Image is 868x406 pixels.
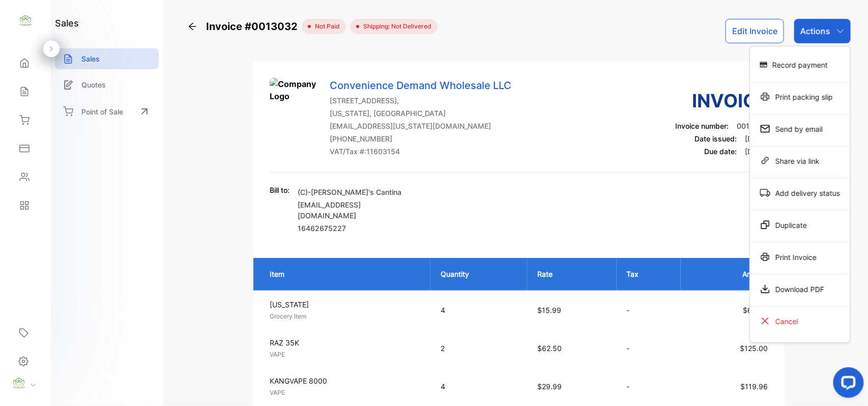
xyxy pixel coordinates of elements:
p: Bill to: [270,185,290,195]
div: Print Invoice [750,247,850,267]
span: Due date: [705,147,737,156]
span: $15.99 [537,306,561,314]
a: Point of Sale [55,100,159,123]
p: Sales [81,53,100,64]
p: Grocery Item [270,312,422,321]
span: $125.00 [740,344,768,353]
span: $119.96 [741,382,768,391]
span: 0013032 [737,122,768,130]
p: 16462675227 [298,223,415,234]
p: Item [270,269,420,279]
span: Shipping: Not Delivered [359,22,431,31]
p: Convenience Demand Wholesale LLC [330,78,511,93]
p: (C)-[PERSON_NAME]'s Cantina [298,187,415,197]
div: Add delivery status [750,183,850,203]
p: [PHONE_NUMBER] [330,133,511,144]
button: Edit Invoice [726,19,784,43]
div: Download PDF [750,279,850,299]
span: not paid [311,22,340,31]
a: Sales [55,48,159,69]
iframe: LiveChat chat widget [825,363,868,406]
p: Quantity [441,269,517,279]
button: Actions [794,19,851,43]
span: $63.96 [743,306,768,314]
h3: Invoice [676,87,768,114]
div: Send by email [750,119,850,139]
span: Invoice number: [676,122,729,130]
p: [EMAIL_ADDRESS][US_STATE][DOMAIN_NAME] [330,121,511,131]
p: Quotes [81,79,106,90]
p: [US_STATE], [GEOGRAPHIC_DATA] [330,108,511,119]
span: [DATE] [745,147,768,156]
p: - [627,305,671,315]
p: 4 [441,305,517,315]
img: profile [11,376,26,391]
p: Point of Sale [81,106,123,117]
span: [DATE] [745,134,768,143]
p: Actions [800,25,830,37]
div: Share via link [750,151,850,171]
span: Date issued: [695,134,737,143]
p: KANGVAPE 8000 [270,375,422,386]
p: 2 [441,343,517,354]
p: - [627,343,671,354]
p: VAPE [270,388,422,397]
p: VAT/Tax #: 11603154 [330,146,511,157]
p: [US_STATE] [270,299,422,310]
div: Cancel [750,311,850,331]
img: Company Logo [270,78,321,129]
p: 4 [441,381,517,392]
div: Record payment [750,54,850,75]
div: Duplicate [750,215,850,235]
p: Tax [627,269,671,279]
p: Amount [691,269,768,279]
div: Print packing slip [750,86,850,107]
p: RAZ 35K [270,337,422,348]
span: Invoice #0013032 [206,19,302,34]
img: logo [18,13,33,28]
a: Quotes [55,74,159,95]
p: [STREET_ADDRESS], [330,95,511,106]
p: Rate [537,269,606,279]
p: VAPE [270,350,422,359]
span: $29.99 [537,382,562,391]
p: - [627,381,671,392]
h1: sales [55,16,79,30]
p: [EMAIL_ADDRESS][DOMAIN_NAME] [298,199,415,221]
span: $62.50 [537,344,562,353]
